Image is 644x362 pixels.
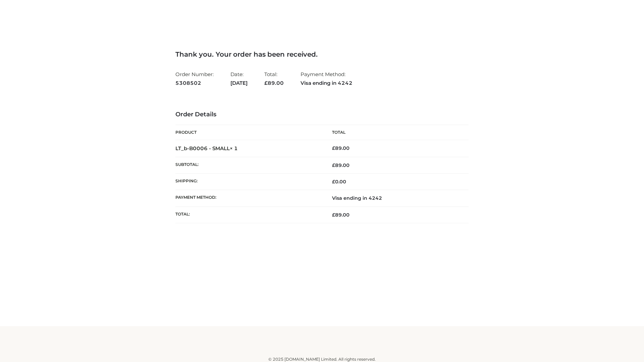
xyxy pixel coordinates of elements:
strong: [DATE] [230,79,248,87]
span: £ [332,145,335,151]
th: Subtotal: [175,157,322,173]
span: 89.00 [332,162,350,168]
bdi: 89.00 [332,145,350,151]
strong: × 1 [230,145,238,152]
bdi: 0.00 [332,179,346,185]
th: Total [322,125,469,140]
li: Order Number: [175,68,214,89]
th: Product [175,125,322,140]
span: 89.00 [264,80,284,86]
h3: Order Details [175,111,469,118]
li: Total: [264,68,284,89]
span: £ [332,162,335,168]
th: Payment method: [175,190,322,206]
span: 89.00 [332,212,350,218]
td: Visa ending in 4242 [322,190,469,206]
li: Payment Method: [301,68,353,89]
th: Total: [175,206,322,223]
h3: Thank you. Your order has been received. [175,50,469,58]
span: £ [332,179,335,185]
th: Shipping: [175,174,322,190]
strong: 5308502 [175,79,214,87]
span: £ [264,80,268,86]
li: Date: [230,68,248,89]
strong: Visa ending in 4242 [301,79,353,87]
span: £ [332,212,335,218]
strong: LT_b-B0006 - SMALL [175,145,238,152]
